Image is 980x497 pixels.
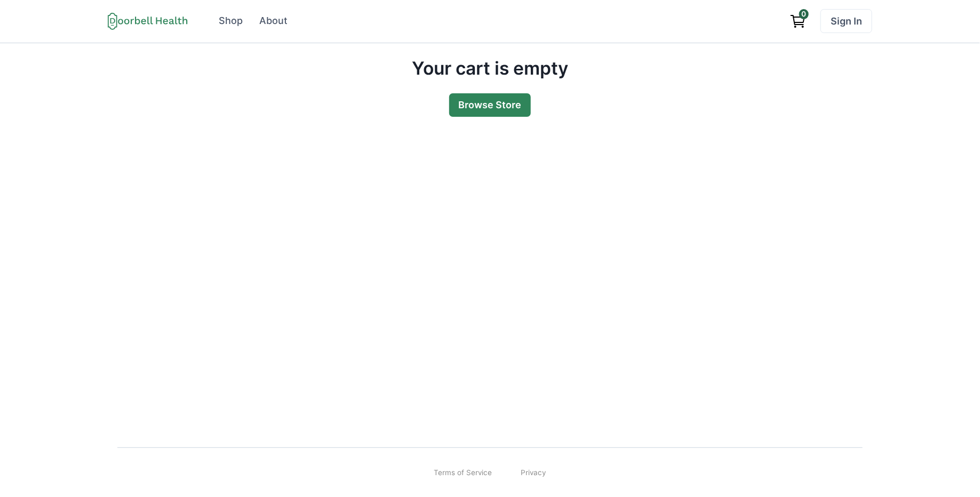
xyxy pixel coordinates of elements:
[219,14,243,28] div: Shop
[785,9,811,33] a: View cart
[799,9,809,19] span: 0
[820,9,872,33] a: Sign In
[521,467,546,478] a: Privacy
[434,467,492,478] a: Terms of Service
[252,9,295,33] a: About
[449,93,531,117] a: Browse Store
[212,9,250,33] a: Shop
[412,58,568,79] h2: Your cart is empty
[259,14,288,28] div: About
